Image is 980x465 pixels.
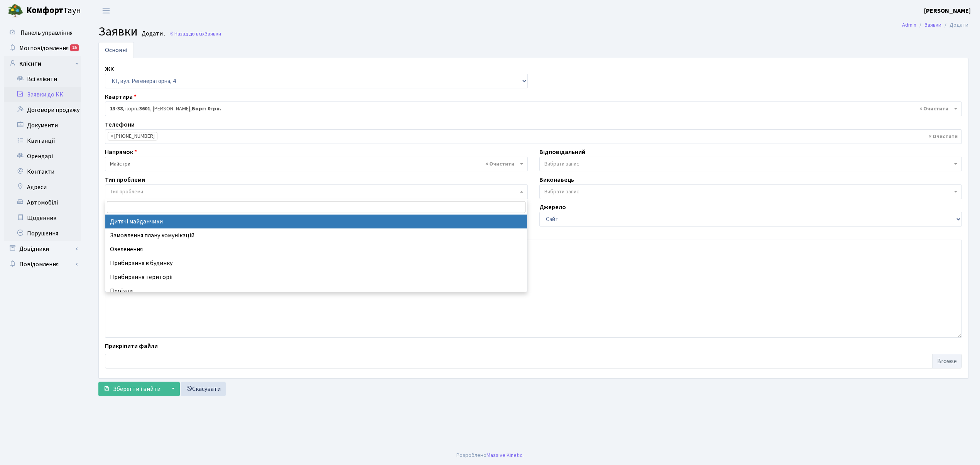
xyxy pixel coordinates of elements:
span: Видалити всі елементи [929,133,958,140]
b: 3601 [139,105,150,113]
span: Майстри [105,157,528,171]
span: Зберегти і вийти [113,385,161,393]
label: Відповідальний [539,147,585,157]
label: Квартира [105,92,137,101]
a: Автомобілі [4,195,81,210]
li: Озеленення [105,242,527,256]
a: Повідомлення [4,257,81,272]
a: Довідники [4,241,81,257]
a: Порушення [4,226,81,241]
a: Клієнти [4,56,81,71]
a: Контакти [4,164,81,179]
label: Тип проблеми [105,175,145,184]
li: Замовлення плану комунікацій [105,228,527,242]
a: Документи [4,118,81,133]
a: Заявки до КК [4,87,81,102]
a: Скасувати [181,382,226,396]
a: Заявки [924,21,941,29]
li: Проїзди [105,284,527,298]
li: Прибирання території [105,270,527,284]
span: Видалити всі елементи [485,160,514,168]
span: <b>13-38</b>, корп.: <b>3601</b>, Солодуха Віктор Петрович, <b>Борг: 0грн.</b> [110,105,952,113]
span: Тип проблеми [110,188,143,196]
label: ЖК [105,64,114,74]
small: Додати . [140,30,165,37]
span: Заявки [204,30,221,37]
li: Додати [941,21,968,29]
span: Мої повідомлення [19,44,69,52]
a: Назад до всіхЗаявки [169,30,221,37]
div: Розроблено . [456,451,524,460]
a: Орендарі [4,149,81,164]
nav: breadcrumb [890,17,980,33]
span: Майстри [110,160,518,168]
div: 25 [70,44,79,51]
li: +380505967307 [108,132,157,140]
a: Admin [902,21,916,29]
span: Вибрати запис [544,160,579,168]
span: Заявки [98,23,138,41]
b: Комфорт [26,4,63,17]
button: Зберегти і вийти [98,382,166,396]
a: Договори продажу [4,102,81,118]
label: Прикріпити файли [105,342,158,351]
span: <b>13-38</b>, корп.: <b>3601</b>, Солодуха Віктор Петрович, <b>Борг: 0грн.</b> [105,101,962,116]
b: Борг: 0грн. [192,105,221,113]
b: [PERSON_NAME] [924,7,971,15]
span: Вибрати запис [544,188,579,196]
a: Всі клієнти [4,71,81,87]
span: Панель управління [20,29,73,37]
a: Квитанції [4,133,81,149]
a: Адреси [4,179,81,195]
li: Прибирання в будинку [105,256,527,270]
a: Щоденник [4,210,81,226]
button: Переключити навігацію [96,4,116,17]
li: Дитячі майданчики [105,215,527,228]
b: 13-38 [110,105,123,113]
label: Виконавець [539,175,574,184]
label: Напрямок [105,147,137,157]
a: Мої повідомлення25 [4,41,81,56]
img: logo.png [8,3,23,19]
span: Видалити всі елементи [919,105,948,113]
a: Massive Kinetic [487,451,522,459]
span: Таун [26,4,81,17]
a: Панель управління [4,25,81,41]
a: [PERSON_NAME] [924,6,971,15]
label: Телефони [105,120,135,129]
label: Джерело [539,203,566,212]
span: × [110,132,113,140]
a: Основні [98,42,134,58]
